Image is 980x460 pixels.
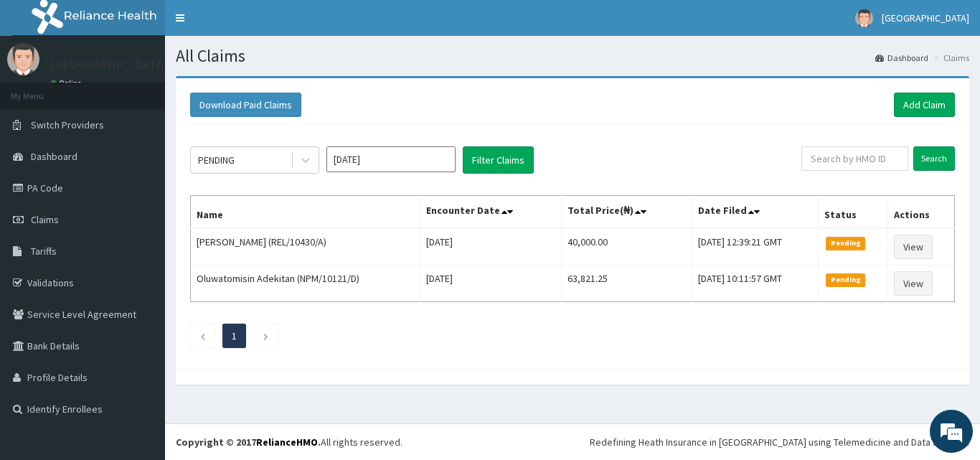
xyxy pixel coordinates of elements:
li: Claims [930,52,969,64]
td: [PERSON_NAME] (REL/10430/A) [191,228,420,266]
input: Search [913,146,955,171]
input: Select Month and Year [326,146,456,172]
th: Encounter Date [420,196,562,229]
td: 63,821.25 [562,266,692,302]
img: User Image [855,9,873,27]
a: RelianceHMO [256,436,318,449]
span: Tariffs [31,245,57,258]
th: Total Price(₦) [562,196,692,229]
a: View [894,235,933,259]
th: Status [819,196,888,229]
th: Actions [887,196,954,229]
span: Pending [826,237,865,250]
div: PENDING [198,153,235,167]
a: Online [50,78,85,88]
strong: Copyright © 2017 . [176,436,321,449]
a: Add Claim [894,93,955,117]
td: 40,000.00 [562,228,692,266]
span: Pending [826,273,865,286]
input: Search by HMO ID [801,146,908,171]
td: [DATE] [420,266,562,302]
button: Download Paid Claims [190,93,301,117]
footer: All rights reserved. [165,423,980,460]
th: Name [191,196,420,229]
a: Dashboard [875,52,928,64]
a: Next page [263,329,269,342]
div: Redefining Heath Insurance in [GEOGRAPHIC_DATA] using Telemedicine and Data Science! [590,435,969,449]
td: [DATE] [420,228,562,266]
span: [GEOGRAPHIC_DATA] [882,11,969,24]
a: Previous page [199,329,206,342]
button: Filter Claims [463,146,534,174]
td: Oluwatomisin Adekitan (NPM/10121/D) [191,266,420,302]
span: Switch Providers [31,118,104,131]
h1: All Claims [176,47,969,65]
td: [DATE] 12:39:21 GMT [692,228,819,266]
th: Date Filed [692,196,819,229]
a: View [894,271,933,296]
a: Page 1 is your current page [232,329,237,342]
p: [GEOGRAPHIC_DATA] [50,58,169,71]
td: [DATE] 10:11:57 GMT [692,266,819,302]
span: Claims [31,213,59,226]
img: User Image [7,43,39,75]
span: Dashboard [31,150,77,163]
